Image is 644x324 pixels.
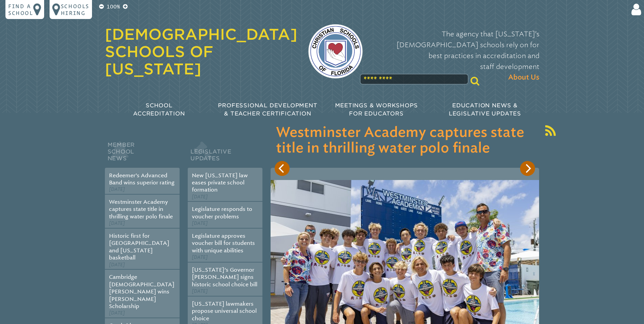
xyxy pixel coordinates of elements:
[192,194,208,200] span: [DATE]
[276,125,534,156] h3: Westminster Academy captures state title in thrilling water polo finale
[105,140,180,168] h2: Member School News
[520,161,535,176] button: Next
[105,25,297,78] a: [DEMOGRAPHIC_DATA] Schools of [US_STATE]
[109,199,173,220] a: Westminster Academy captures state title in thrilling water polo finale
[192,288,208,294] span: [DATE]
[109,172,174,186] a: Redeemer’s Advanced Band wins superior rating
[109,310,125,316] span: [DATE]
[109,262,125,268] span: [DATE]
[449,102,521,117] span: Education News & Legislative Updates
[109,220,125,226] span: [DATE]
[109,186,125,192] span: [DATE]
[275,161,290,176] button: Previous
[508,72,539,83] span: About Us
[192,220,208,226] span: [DATE]
[192,267,257,288] a: [US_STATE]’s Governor [PERSON_NAME] signs historic school choice bill
[8,3,33,16] p: Find a school
[373,29,539,83] p: The agency that [US_STATE]’s [DEMOGRAPHIC_DATA] schools rely on for best practices in accreditati...
[61,3,89,16] p: Schools Hiring
[192,206,252,219] a: Legislature responds to voucher problems
[218,102,317,117] span: Professional Development & Teacher Certification
[192,254,208,260] span: [DATE]
[109,233,169,261] a: Historic first for [GEOGRAPHIC_DATA] and [US_STATE] basketball
[188,140,262,168] h2: Legislative Updates
[308,24,363,78] img: csf-logo-web-colors.png
[192,233,255,254] a: Legislature approves voucher bill for students with unique abilities
[105,3,122,11] p: 100%
[335,102,418,117] span: Meetings & Workshops for Educators
[109,274,174,309] a: Cambridge [DEMOGRAPHIC_DATA][PERSON_NAME] wins [PERSON_NAME] Scholarship
[192,301,257,322] a: [US_STATE] lawmakers propose universal school choice
[192,172,248,193] a: New [US_STATE] law eases private school formation
[133,102,185,117] span: School Accreditation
